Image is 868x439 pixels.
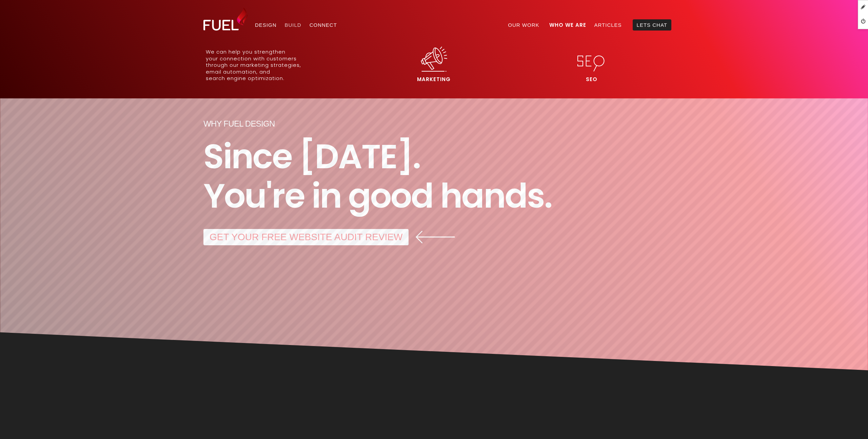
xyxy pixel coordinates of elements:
[203,7,248,31] img: Fuel Design Ltd - Website design and development company in North Shore, Auckland
[516,43,667,84] a: SEO
[206,49,301,82] p: We can help you strengthen your connection with customers through our marketing strategies, email...
[590,19,626,31] a: Articles
[504,19,543,31] a: Our Work
[633,19,671,31] a: Lets Chat
[201,43,352,84] a: We can help you strengthenyour connection with customersthrough our marketing strategies,email au...
[358,43,509,84] a: Marketing
[281,19,305,31] a: Build
[251,19,281,31] a: Design
[545,19,590,31] a: Who We Are
[305,19,341,31] a: Connect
